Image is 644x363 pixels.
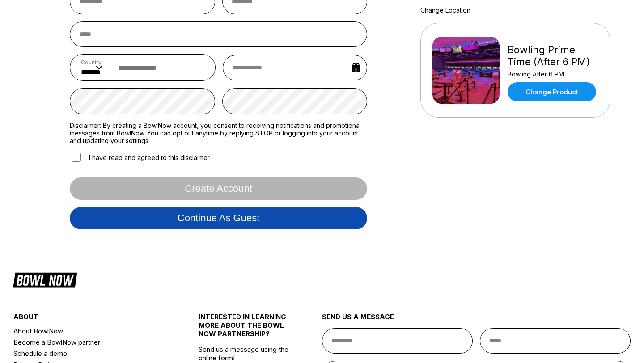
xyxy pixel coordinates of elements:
a: Change Product [508,82,596,101]
a: Become a BowlNow partner [13,337,168,348]
button: Continue as guest [70,207,367,229]
input: I have read and agreed to this disclaimer. [72,153,80,162]
div: INTERESTED IN LEARNING MORE ABOUT THE BOWL NOW PARTNERSHIP? [199,312,291,345]
a: Schedule a demo [13,348,168,359]
img: Bowling Prime Time (After 6 PM) [432,37,500,104]
div: send us a message [322,312,631,328]
label: Country [81,59,102,66]
div: Bowling After 6 PM [508,70,598,78]
a: Change Location [420,6,470,14]
a: About BowlNow [13,325,168,337]
label: I have read and agreed to this disclaimer. [70,152,211,163]
div: about [13,312,168,325]
label: Disclaimer: By creating a BowlNow account, you consent to receiving notifications and promotional... [70,122,367,144]
div: Bowling Prime Time (After 6 PM) [508,44,598,68]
